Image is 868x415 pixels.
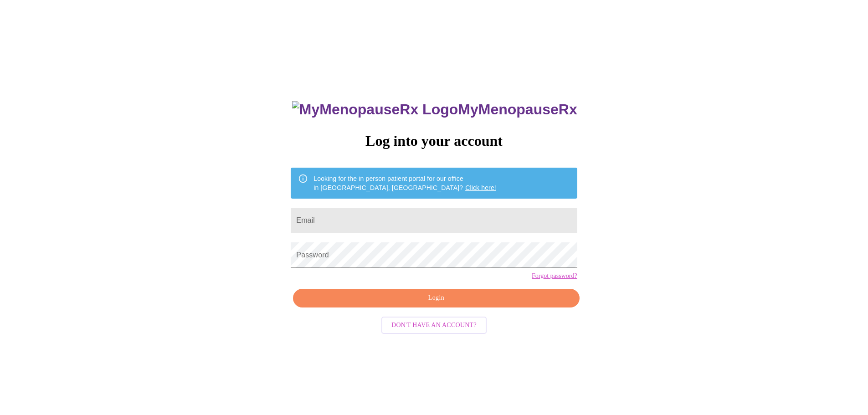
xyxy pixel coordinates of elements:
button: Login [293,289,579,307]
a: Forgot password? [532,272,577,280]
img: MyMenopauseRx Logo [292,101,458,118]
span: Login [303,292,569,304]
a: Click here! [465,184,496,191]
a: Don't have an account? [379,321,489,328]
div: Looking for the in person patient portal for our office in [GEOGRAPHIC_DATA], [GEOGRAPHIC_DATA]? [313,170,496,196]
span: Don't have an account? [391,320,477,331]
button: Don't have an account? [381,317,487,334]
h3: Log into your account [291,133,577,149]
h3: MyMenopauseRx [292,101,577,118]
